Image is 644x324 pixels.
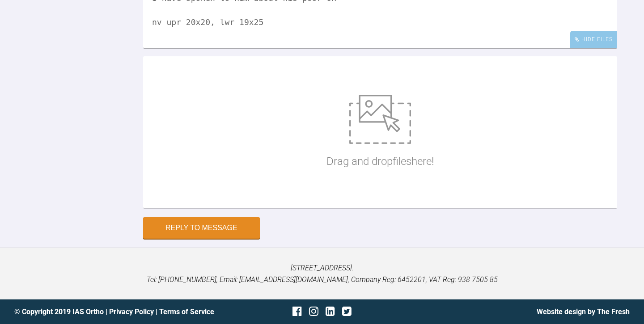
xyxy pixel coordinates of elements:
p: Drag and drop files here! [326,153,434,170]
a: Terms of Service [159,307,214,316]
p: [STREET_ADDRESS]. Tel: [PHONE_NUMBER], Email: [EMAIL_ADDRESS][DOMAIN_NAME], Company Reg: 6452201,... [14,262,630,285]
button: Reply to Message [143,217,260,239]
a: Privacy Policy [109,307,154,316]
div: © Copyright 2019 IAS Ortho | | [14,306,220,318]
div: Hide Files [570,31,617,48]
a: Website design by The Fresh [537,307,630,316]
